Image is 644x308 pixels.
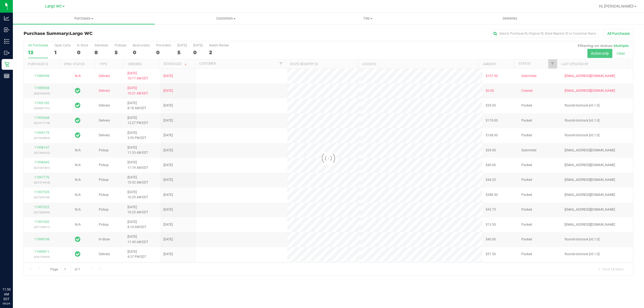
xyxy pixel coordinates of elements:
button: All Purchases [604,29,633,38]
inline-svg: Inbound [4,27,9,32]
span: Customers [155,16,297,21]
span: Hi, [PERSON_NAME]! [599,4,634,8]
inline-svg: Outbound [4,50,9,56]
h3: Purchase Summary: [24,31,227,36]
span: Purchases [13,16,155,21]
iframe: Resource center [5,265,21,281]
span: Largo WC [45,4,62,9]
inline-svg: Reports [4,73,9,79]
p: 09/24 [2,302,10,306]
a: Purchases [13,13,155,24]
inline-svg: Retail [4,62,9,67]
a: Customers [155,13,297,24]
a: Deliveries [439,13,581,24]
inline-svg: Analytics [4,16,9,21]
input: Search Purchase ID, Original ID, State Registry ID or Customer Name... [491,30,598,38]
span: Largo WC [70,31,93,36]
p: 11:50 AM EDT [2,287,10,302]
inline-svg: Inventory [4,39,9,44]
span: Deliveries [495,16,525,21]
span: Tills [297,16,438,21]
iframe: Resource center unread badge [16,264,22,271]
a: Tills [297,13,439,24]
